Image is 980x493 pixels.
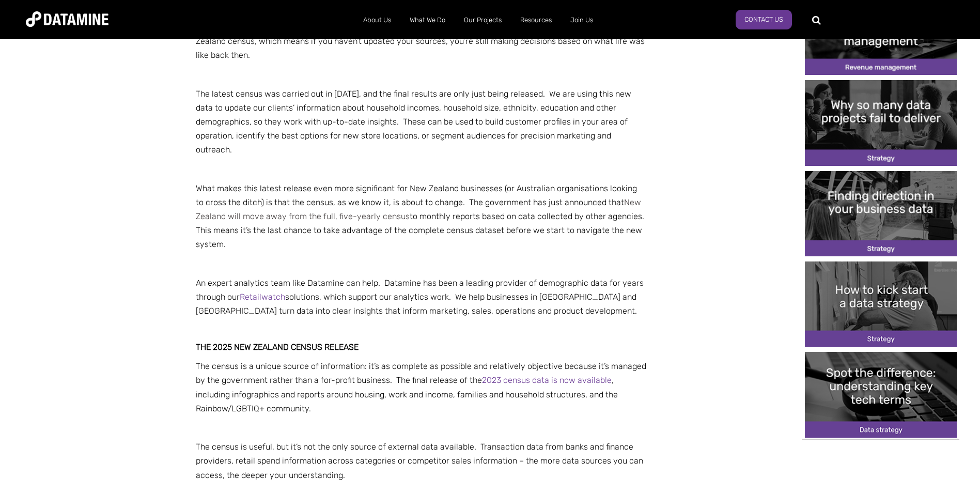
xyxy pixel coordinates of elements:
[482,375,612,385] a: 2023 census data is now available
[455,7,511,34] a: Our Projects
[196,183,646,250] span: What makes this latest release even more significant for New Zealand businesses (or Australian or...
[196,342,359,352] span: The 2025 New Zealand census release
[196,442,643,480] span: The census is useful, but it’s not the only source of external data available. Transaction data f...
[196,117,628,155] span: . These can be used to build customer profiles in your area of operation, identify the best optio...
[805,80,957,165] img: why so many data projects fail to deliver
[400,7,455,34] a: What We Do
[511,7,561,34] a: Resources
[805,261,957,347] img: 20241212 How to kick start a data strategy-2
[561,7,602,34] a: Join Us
[354,7,400,34] a: About Us
[805,171,957,256] img: 20250403 Finding direction in your business data-1
[240,292,285,302] a: Retailwatch
[26,11,108,27] img: Datamine
[736,10,792,29] a: Contact Us
[196,278,644,316] span: An expert analytics team like Datamine can help. Datamine has been a leading provider of demograp...
[248,50,250,60] span: .
[805,352,957,437] img: 20250217 Spot the differences-1
[196,89,631,127] span: The latest census was carried out in [DATE], and the final results are only just being released. ...
[196,361,646,413] span: The census is a unique source of information: it’s as complete as possible and relatively objecti...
